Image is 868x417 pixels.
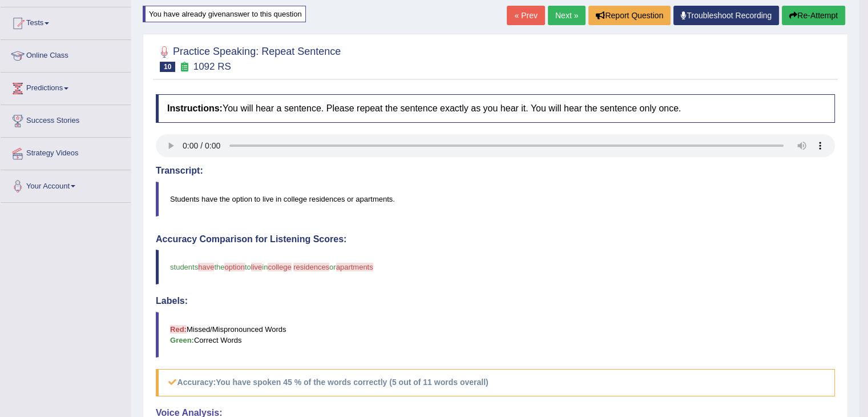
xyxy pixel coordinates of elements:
h2: Practice Speaking: Repeat Sentence [156,43,341,72]
a: Troubleshoot Recording [673,6,779,25]
b: Red: [170,325,187,334]
span: have [198,263,214,271]
span: the [214,263,224,271]
a: Your Account [1,170,131,199]
b: Instructions: [167,103,223,113]
h4: Labels: [156,296,835,306]
b: Green: [170,336,194,344]
span: to [245,263,251,271]
button: Report Question [588,6,671,25]
blockquote: Missed/Mispronounced Words Correct Words [156,312,835,358]
small: Exam occurring question [178,62,190,73]
a: Tests [1,7,131,36]
span: residences [293,263,329,271]
span: students [170,263,198,271]
a: Next » [548,6,586,25]
span: live [251,263,263,271]
span: apartments [336,263,373,271]
small: 1092 RS [193,61,231,72]
span: in [262,263,268,271]
a: Predictions [1,73,131,101]
a: Success Stories [1,105,131,134]
a: Strategy Videos [1,138,131,166]
a: « Prev [507,6,544,25]
button: Re-Attempt [782,6,845,25]
h4: Transcript: [156,166,835,176]
h5: Accuracy: [156,369,835,396]
span: college [268,263,291,271]
span: option [224,263,244,271]
blockquote: Students have the option to live in college residences or apartments. [156,182,835,216]
span: or [329,263,336,271]
b: You have spoken 45 % of the words correctly (5 out of 11 words overall) [216,378,488,387]
h4: Accuracy Comparison for Listening Scores: [156,234,835,244]
span: 10 [160,62,175,72]
h4: You will hear a sentence. Please repeat the sentence exactly as you hear it. You will hear the se... [156,94,835,123]
div: You have already given answer to this question [143,6,306,22]
a: Online Class [1,40,131,69]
